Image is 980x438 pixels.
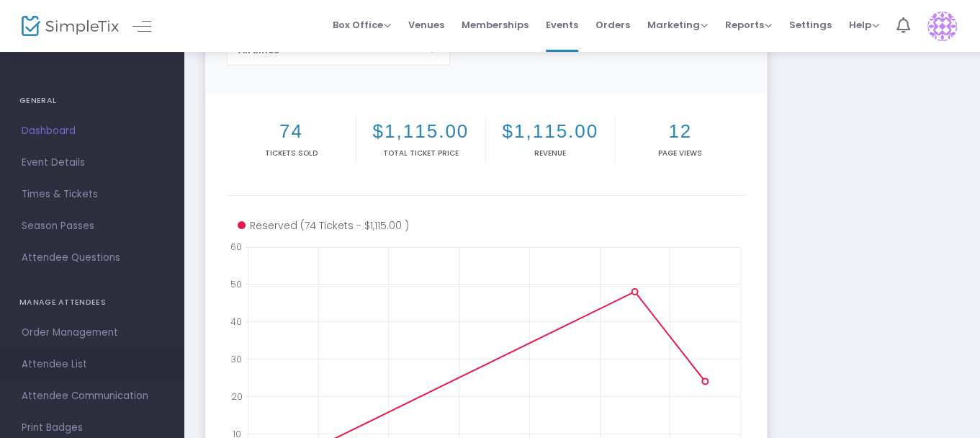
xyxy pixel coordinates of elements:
[230,241,242,253] text: 60
[230,120,353,143] h2: 74
[22,185,162,204] span: Times & Tickets
[789,6,832,43] span: Settings
[22,122,162,140] span: Dashboard
[489,148,612,158] p: Revenue
[231,352,242,365] text: 30
[595,6,630,43] span: Orders
[19,86,164,115] h4: GENERAL
[230,277,242,290] text: 50
[231,390,243,402] text: 20
[22,217,162,236] span: Season Passes
[230,148,353,158] p: Tickets sold
[22,323,162,342] span: Order Management
[619,120,742,143] h2: 12
[22,387,162,406] span: Attendee Communication
[619,148,742,158] p: Page Views
[22,249,162,267] span: Attendee Questions
[462,6,529,43] span: Memberships
[230,315,242,327] text: 40
[333,18,391,32] span: Box Office
[19,288,164,317] h4: MANAGE ATTENDEES
[647,18,708,32] span: Marketing
[849,18,879,32] span: Help
[408,6,444,43] span: Venues
[22,419,162,437] span: Print Badges
[22,153,162,172] span: Event Details
[489,120,612,143] h2: $1,115.00
[359,148,482,158] p: Total Ticket Price
[22,355,162,374] span: Attendee List
[725,18,772,32] span: Reports
[546,6,578,43] span: Events
[359,120,482,143] h2: $1,115.00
